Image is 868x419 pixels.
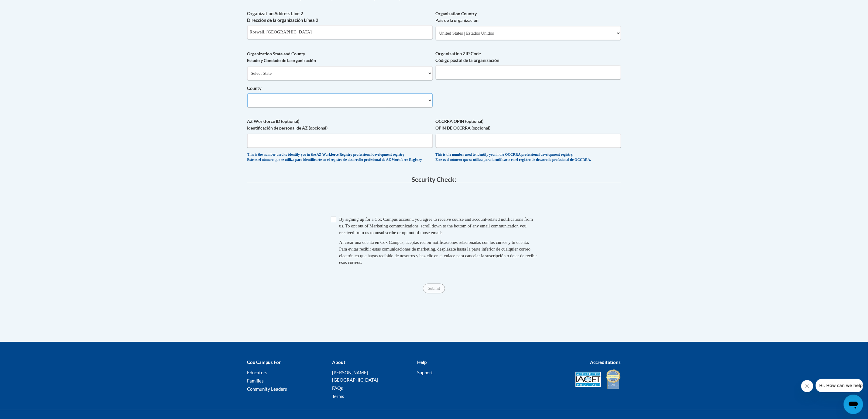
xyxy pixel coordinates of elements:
label: Organization State and County Estado y Condado de la organización [247,50,433,64]
label: AZ Workforce ID (optional) Identificación de personal de AZ (opcional) [247,118,433,131]
b: Help [417,359,427,365]
a: Families [247,378,264,383]
span: Al crear una cuenta en Cox Campus, aceptas recibir notificaciones relacionadas con los cursos y t... [339,240,537,265]
img: IDA® Accredited [606,369,621,390]
b: About [332,359,345,365]
img: Accredited IACET® Provider [575,372,601,387]
b: Cox Campus For [247,359,281,365]
label: County [247,85,433,92]
input: Submit [423,284,445,293]
iframe: Button to launch messaging window [844,395,863,414]
a: FAQs [332,385,343,391]
label: Organization ZIP Code Código postal de la organización [436,50,621,64]
input: Metadata input [436,65,621,79]
a: Educators [247,370,268,375]
div: This is the number used to identify you in the AZ Workforce Registry professional development reg... [247,152,433,162]
div: This is the number used to identify you in the OCCRRA professional development registry. Este es ... [436,152,621,162]
iframe: reCAPTCHA [388,189,480,213]
b: Accreditations [590,359,621,365]
span: Security Check: [412,175,456,183]
a: [PERSON_NAME][GEOGRAPHIC_DATA] [332,370,378,383]
input: Metadata input [247,25,433,39]
span: Hi. How can we help? [4,4,49,9]
iframe: Close message [801,380,813,392]
a: Support [417,370,433,375]
span: By signing up for a Cox Campus account, you agree to receive course and account-related notificat... [339,217,533,235]
a: Terms [332,393,344,399]
label: Organization Address Line 2 Dirección de la organización Línea 2 [247,10,433,24]
label: OCCRRA OPIN (optional) OPIN DE OCCRRA (opcional) [436,118,621,131]
label: Organization Country País de la organización [436,10,621,24]
iframe: Message from company [816,379,863,392]
a: Community Leaders [247,386,287,392]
